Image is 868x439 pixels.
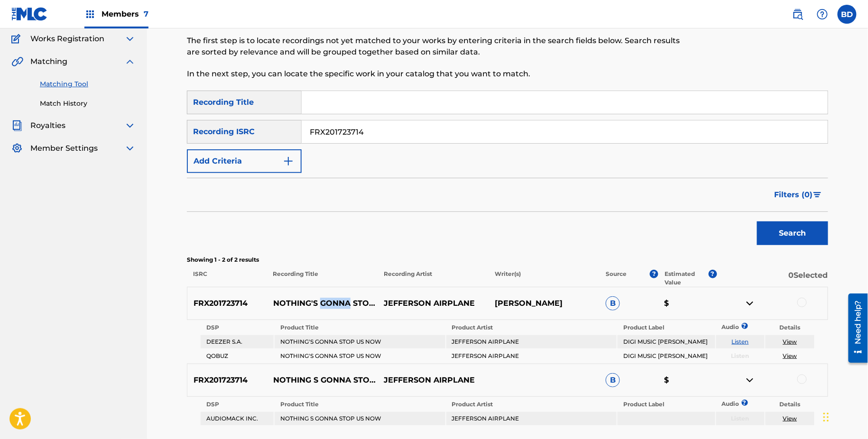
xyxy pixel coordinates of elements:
p: Showing 1 - 2 of 2 results [187,256,828,264]
a: Matching Tool [40,79,136,89]
img: Matching [11,56,23,67]
th: Product Artist [446,398,617,411]
p: NOTHING S GONNA STOP US NOW [267,375,378,386]
p: Listen [716,414,765,423]
span: ? [650,270,658,278]
td: DEEZER S.A. [201,335,274,348]
p: Recording Artist [378,270,489,287]
span: B [606,373,620,387]
img: expand [124,33,136,45]
p: FRX201723714 [187,375,267,386]
img: help [817,9,828,20]
div: Drag [823,403,829,431]
th: DSP [201,321,274,334]
button: Filters (0) [769,183,828,207]
img: 9d2ae6d4665cec9f34b9.svg [283,155,294,167]
th: Details [766,321,814,334]
img: filter [813,192,822,198]
iframe: Chat Widget [821,393,868,439]
img: expand [124,56,136,67]
a: Listen [732,338,749,345]
span: ? [744,323,745,329]
span: Members [102,9,148,19]
span: Matching [30,56,67,67]
span: Filters ( 0 ) [775,189,813,201]
td: NOTHING S GONNA STOP US NOW [275,412,445,425]
p: Listen [716,352,765,360]
td: JEFFERSON AIRPLANE [446,335,617,348]
iframe: Resource Center [841,290,868,366]
td: JEFFERSON AIRPLANE [446,412,617,425]
p: Source [606,270,627,287]
th: Product Artist [446,321,617,334]
img: expand [124,120,136,131]
p: 0 Selected [717,270,828,287]
a: View [783,415,797,422]
th: Product Label [618,398,715,411]
img: expand [124,143,136,154]
th: DSP [201,398,274,411]
img: Works Registration [11,33,24,45]
td: NOTHING'S GONNA STOP US NOW [275,349,445,363]
span: Works Registration [30,33,104,45]
p: NOTHING'S GONNA STOP US NOW [267,298,378,309]
img: contract [744,375,756,386]
th: Details [766,398,814,411]
p: JEFFERSON AIRPLANE [378,298,489,309]
img: contract [744,298,756,309]
td: NOTHING'S GONNA STOP US NOW [275,335,445,348]
td: AUDIOMACK INC. [201,412,274,425]
td: DIGI MUSIC [PERSON_NAME] [618,349,715,363]
p: ISRC [187,270,267,287]
div: Help [813,5,832,24]
span: Member Settings [30,143,98,154]
span: ? [709,270,717,278]
span: ? [744,400,745,406]
p: $ [658,375,717,386]
td: JEFFERSON AIRPLANE [446,349,617,363]
p: In the next step, you can locate the specific work in your catalog that you want to match. [187,68,681,80]
button: Add Criteria [187,149,302,173]
p: $ [658,298,717,309]
img: Member Settings [11,143,23,154]
a: View [783,338,797,345]
span: Royalties [30,120,65,131]
p: Recording Title [267,270,378,287]
span: B [606,296,620,311]
a: Match History [40,99,136,109]
img: Royalties [11,120,23,131]
a: View [783,352,797,359]
p: FRX201723714 [187,298,267,309]
td: QOBUZ [201,349,274,363]
p: Audio [716,400,728,408]
p: The first step is to locate recordings not yet matched to your works by entering criteria in the ... [187,35,681,58]
p: [PERSON_NAME] [489,298,600,309]
p: Audio [716,323,728,331]
img: search [792,9,803,20]
p: JEFFERSON AIRPLANE [378,375,489,386]
th: Product Label [618,321,715,334]
button: Search [757,221,828,245]
img: Top Rightsholders [84,9,96,20]
p: Estimated Value [665,270,708,287]
td: DIGI MUSIC [PERSON_NAME] [618,335,715,348]
th: Product Title [275,398,445,411]
p: Writer(s) [489,270,600,287]
div: User Menu [838,5,857,24]
img: MLC Logo [11,7,48,21]
form: Search Form [187,91,828,250]
th: Product Title [275,321,445,334]
span: 7 [144,9,148,18]
a: Public Search [788,5,807,24]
